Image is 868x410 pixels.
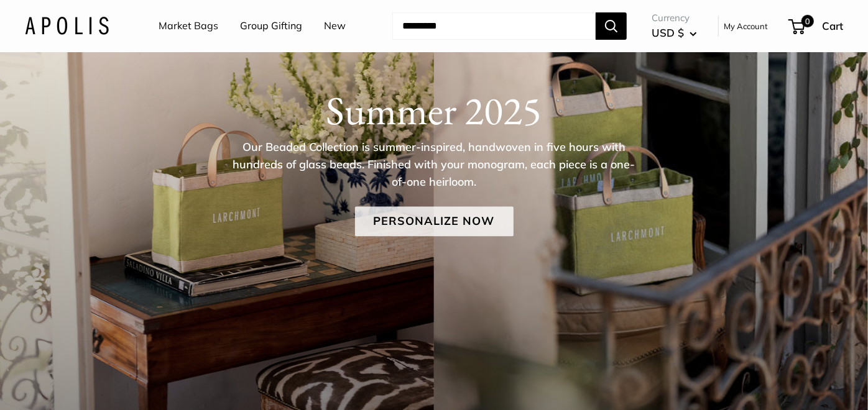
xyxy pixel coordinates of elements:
[596,12,627,40] button: Search
[25,17,109,35] img: Apolis
[724,19,768,34] a: My Account
[232,139,636,191] p: Our Beaded Collection is summer-inspired, handwoven in five hours with hundreds of glass beads. F...
[392,12,596,40] input: Search...
[822,19,843,32] span: Cart
[652,9,697,27] span: Currency
[159,17,218,35] a: Market Bags
[652,23,697,43] button: USD $
[240,17,302,35] a: Group Gifting
[25,88,843,135] h1: Summer 2025
[801,15,814,27] span: 0
[324,17,346,35] a: New
[652,26,684,39] span: USD $
[355,207,514,237] a: Personalize Now
[790,16,843,36] a: 0 Cart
